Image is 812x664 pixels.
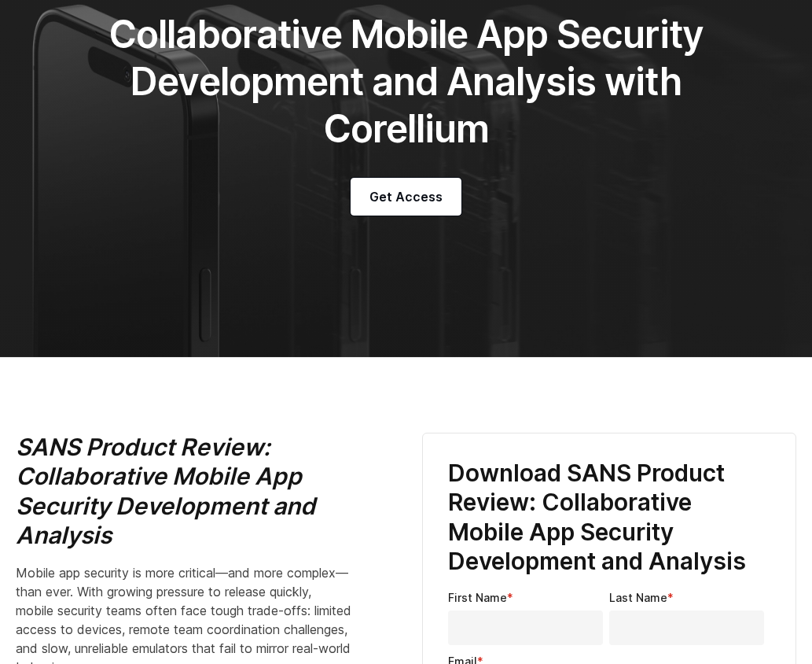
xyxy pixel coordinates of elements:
h3: Download SANS Product Review: Collaborative Mobile App Security Development and Analysis [448,459,771,577]
h1: Collaborative Mobile App Security Development and Analysis with Corellium [53,11,760,153]
span: Last Name [609,591,667,604]
span: First Name [448,591,507,604]
i: SANS Product Review: Collaborative Mobile App Security Development and Analysis [16,433,315,550]
span: Get Access [369,187,443,206]
a: Get Access [351,178,461,216]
